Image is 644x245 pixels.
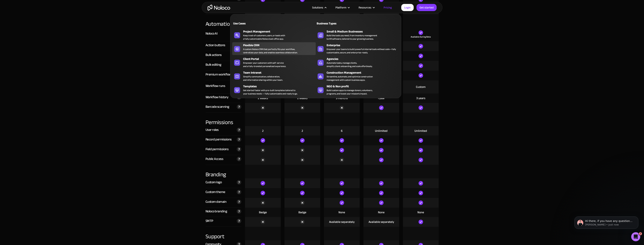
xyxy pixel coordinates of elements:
a: Construction ManagementStreamline, automate, and optimize constructionmanagement with custom busi... [316,70,399,82]
div: Build the tools you need, from inventory management to HR software, tailored to your growing busi... [327,34,377,41]
div: User roles [206,127,219,133]
div: Support [206,227,241,240]
div: None [378,210,385,214]
a: Business Types [316,19,399,28]
iframe: Intercom notifications message [569,209,644,235]
a: Project ManagementKeep track of customers, users, or leads witha fully customizable Noloco back o... [232,29,316,41]
div: Build custom apps to manage donors, volunteers, programs, and boost your mission’s impact. [327,89,372,95]
a: Login [401,4,414,11]
div: 2 weeks [258,96,268,100]
div: Solutions [312,5,323,10]
div: 3 months [336,96,348,100]
div: Workflow runs [206,83,225,89]
div: Platform [335,5,346,10]
div: Empower your teams to build powerful internal tools without code—fully customizable, secure, and ... [327,47,397,54]
a: Small & Medium BusinessesBuild the tools you need, from inventory managementto HR software, tailo... [316,29,399,41]
div: Enterprise [327,43,401,47]
div: A custom Noloco CRM that perfectly fits your workflow, centralizes your data, and enables seamles... [243,47,297,54]
div: Permissions [206,113,241,126]
div: Available During Beta [411,35,431,39]
div: Record permissions [206,137,232,142]
div: Client Portal [243,57,317,61]
div: Platform [331,5,354,10]
div: 2 [302,129,303,133]
div: 1 year [378,96,385,100]
div: Use Cases [232,21,272,26]
div: Action buttons [206,42,225,48]
div: Field permissions [206,146,229,152]
div: Available separately [329,220,355,224]
a: TemplatesGet started faster with pre-built templates tailored toyour business needs — fully custo... [232,83,316,96]
div: Custom logo [206,179,222,185]
div: Team Intranet [243,70,317,75]
div: Bulk actions [206,52,222,58]
div: Resources [359,5,371,10]
div: Keep track of customers, users, or leads with a fully customizable Noloco back office app. [243,34,285,41]
div: Templates [243,84,317,89]
div: Premium workflows [206,72,233,77]
a: AgenciesAutomate tasks, manage clients,simplify client onboarding, and scale effortlessly. [316,56,399,69]
div: Automation [206,14,241,28]
div: Agencies [327,57,401,61]
div: Small & Medium Businesses [327,29,401,34]
div: None [417,210,424,214]
div: Flexible CRM [243,43,317,47]
span: 1 [639,232,642,235]
div: Badge [259,210,267,214]
div: 3 years [416,96,425,100]
div: Empower your customers with self-service and a fully-branded personalized experience. [243,61,286,68]
div: Custom theme [206,189,225,195]
a: Flexible CRMA custom Noloco CRM that perfectly fits your workflow,centralizes your data, and enab... [232,42,316,55]
div: Simplify communication, collaboration, and information sharing within your team. [243,75,283,82]
a: NGO & Non profitBuild custom apps to manage donors, volunteers,programs, and boost your mission’s... [316,83,399,96]
div: SMTP [206,218,213,224]
div: Resources [354,5,379,10]
a: EnterpriseEmpower your teams to build powerful internal tools without code—fully customizable, se... [316,42,399,55]
div: Custom [416,85,426,89]
iframe: Intercom live chat [631,232,640,241]
a: Pricing [379,5,397,10]
a: Client PortalEmpower your customers with self-serviceand a fully-branded personalized experience. [232,56,316,69]
div: None [338,210,345,214]
div: Unlimited [414,129,427,133]
div: Badge [298,210,306,214]
div: Solutions [307,5,331,10]
div: 6 [341,129,343,133]
div: Get started faster with pre-built templates tailored to your business needs — fully customizable ... [243,89,297,95]
div: Bulk editing [206,62,221,68]
div: Streamline, automate, and optimize construction management with custom business apps. [327,75,373,82]
div: Custom domain [206,199,227,205]
div: Noloco branding [206,209,227,214]
div: Barcode scanning [206,104,229,110]
div: Available separately [369,220,394,224]
nav: Solutions [230,9,401,98]
div: Construction Management [327,70,401,75]
div: Project Management [243,29,317,34]
div: Branding [206,165,241,178]
div: Workflow history [206,94,228,100]
div: 2 weeks [297,96,307,100]
a: Get started [416,4,437,11]
div: Business Types [316,21,356,26]
a: Use Cases [232,19,316,28]
div: NGO & Non profit [327,84,401,89]
div: Noloco AI [206,31,218,36]
div: Automate tasks, manage clients, simplify client onboarding, and scale effortlessly. [327,61,372,68]
a: Team IntranetSimplify communication, collaboration,and information sharing within your team. [232,70,316,82]
div: 2 [262,129,264,133]
div: Unlimited [375,129,388,133]
a: home [208,5,230,11]
div: Public Access [206,156,223,162]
